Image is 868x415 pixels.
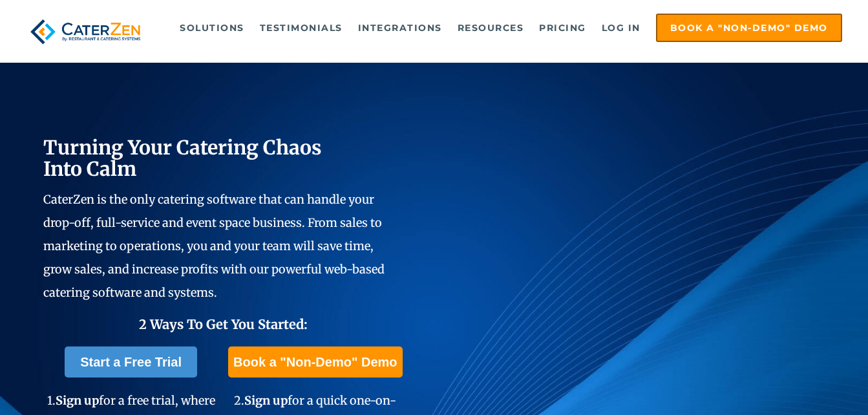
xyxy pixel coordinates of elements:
[43,135,322,181] span: Turning Your Catering Chaos Into Calm
[244,393,288,408] span: Sign up
[43,192,385,300] span: CaterZen is the only catering software that can handle your drop-off, full-service and event spac...
[533,15,593,41] a: Pricing
[56,393,99,408] span: Sign up
[173,15,251,41] a: Solutions
[352,15,449,41] a: Integrations
[595,15,647,41] a: Log in
[253,15,349,41] a: Testimonials
[451,15,531,41] a: Resources
[139,316,308,332] span: 2 Ways To Get You Started:
[228,346,402,378] a: Book a "Non-Demo" Demo
[26,14,144,50] img: caterzen
[65,346,197,378] a: Start a Free Trial
[656,14,842,42] a: Book a "Non-Demo" Demo
[165,14,842,42] div: Navigation Menu
[753,365,854,401] iframe: Help widget launcher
